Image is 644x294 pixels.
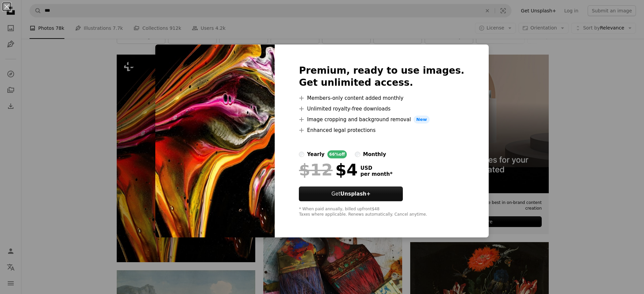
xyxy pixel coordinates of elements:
[299,105,464,113] li: Unlimited royalty-free downloads
[155,45,275,237] img: premium_photo-1664272436668-78437b92929e
[363,150,386,158] div: monthly
[299,65,464,89] h2: Premium, ready to use images. Get unlimited access.
[327,150,347,158] div: 66% off
[299,126,464,134] li: Enhanced legal protections
[360,165,392,171] span: USD
[340,191,371,197] strong: Unsplash+
[360,171,392,177] span: per month *
[307,150,324,158] div: yearly
[299,187,403,201] button: GetUnsplash+
[299,94,464,102] li: Members-only content added monthly
[299,161,358,178] div: $4
[299,207,464,217] div: * When paid annually, billed upfront $48 Taxes where applicable. Renews automatically. Cancel any...
[414,116,430,124] span: New
[355,152,360,157] input: monthly
[299,152,304,157] input: yearly66%off
[299,161,332,178] span: $12
[299,116,464,124] li: Image cropping and background removal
